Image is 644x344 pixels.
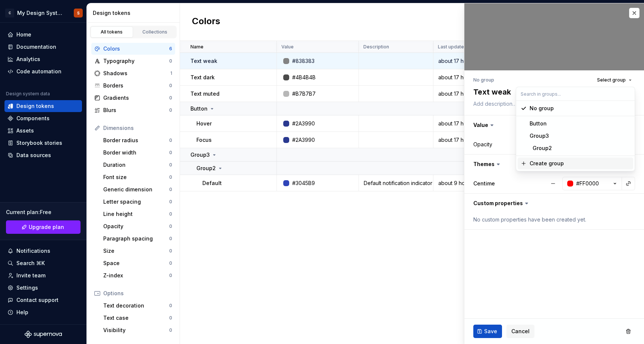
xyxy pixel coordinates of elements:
a: Font size0 [100,171,175,183]
div: Dimensions [103,124,172,132]
div: 0 [169,223,172,229]
a: Typography0 [91,55,175,67]
div: Invite team [16,272,45,279]
button: Contact support [4,294,82,306]
div: Border width [103,149,169,156]
div: 0 [169,150,172,156]
button: #FF0000 [562,177,622,190]
div: Text decoration [103,302,169,309]
div: Current plan : Free [6,208,80,216]
div: Group2 [530,144,552,152]
div: My Design System [17,9,65,17]
div: Settings [16,284,38,292]
div: C [5,9,14,17]
p: Text muted [190,90,220,98]
div: Borders [103,82,169,89]
div: about 17 hours ago [434,90,485,98]
div: Components [16,115,50,122]
div: Opacity [103,223,169,230]
a: Supernova Logo [25,331,62,338]
p: Text dark [190,74,215,81]
div: Documentation [16,43,56,51]
h2: Colors [192,15,220,29]
a: Data sources [4,149,82,161]
div: Search in groups... [516,101,635,171]
div: #3045B9 [292,179,315,187]
div: Design tokens [16,102,54,110]
div: #2A3990 [292,136,315,144]
div: Letter spacing [103,198,169,206]
a: Documentation [4,41,82,53]
div: Duration [103,161,169,169]
a: Components [4,112,82,124]
div: Gradients [103,94,169,102]
a: Generic dimension0 [100,184,175,195]
div: 0 [169,83,172,89]
div: No custom properties have been created yet. [473,216,635,223]
a: Borders0 [91,80,175,92]
textarea: Text weak [472,85,634,99]
div: Generic dimension [103,186,169,193]
div: No group [530,105,554,112]
p: Text weak [190,57,217,65]
div: Help [16,309,28,316]
p: Hover [196,120,212,127]
a: Border width0 [100,147,175,159]
label: Centime [473,180,495,187]
div: Typography [103,57,169,65]
div: Create group [530,160,564,167]
a: Upgrade plan [6,220,80,234]
div: #4B4B4B [292,74,316,81]
div: 0 [169,174,172,180]
div: Group3 [530,132,549,140]
div: Contact support [16,296,59,304]
a: Assets [4,125,82,137]
a: Border radius0 [100,134,175,146]
p: Last updated [438,44,467,50]
div: Assets [16,127,34,134]
input: Search in groups... [516,87,635,101]
div: #838383 [292,57,315,65]
div: about 17 hours ago [434,57,485,65]
div: Analytics [16,55,40,63]
a: Paragraph spacing0 [100,233,175,245]
div: #2A3990 [292,120,315,127]
div: Paragraph spacing [103,235,169,242]
div: 0 [169,303,172,309]
button: CMy Design SystemS [1,5,85,21]
p: Description [363,44,389,50]
a: Opacity0 [100,220,175,232]
button: Save [473,325,502,338]
div: Colors [103,45,169,52]
div: about 17 hours ago [434,120,485,127]
div: Search ⌘K [16,259,45,267]
p: Name [190,44,203,50]
p: Default [202,179,222,187]
a: Home [4,29,82,41]
div: Z-index [103,272,169,279]
a: Letter spacing0 [100,196,175,208]
button: Help [4,306,82,318]
a: Shadows1 [91,67,175,79]
a: Gradients0 [91,92,175,104]
div: 0 [169,162,172,168]
div: Button [530,120,547,127]
a: Text case0 [100,312,175,324]
a: Blurs0 [91,104,175,116]
div: about 17 hours ago [434,74,485,81]
div: 0 [169,315,172,321]
a: Duration0 [100,159,175,171]
div: 0 [169,58,172,64]
div: 0 [169,199,172,205]
span: Save [484,328,497,335]
p: Value [281,44,294,50]
div: S [77,10,80,16]
div: All tokens [93,29,130,35]
div: Size [103,247,169,255]
div: Data sources [16,152,51,159]
div: 0 [169,248,172,254]
a: Design tokens [4,100,82,112]
p: Group2 [196,165,216,172]
div: Storybook stories [16,139,62,147]
div: about 17 hours ago [434,136,485,144]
